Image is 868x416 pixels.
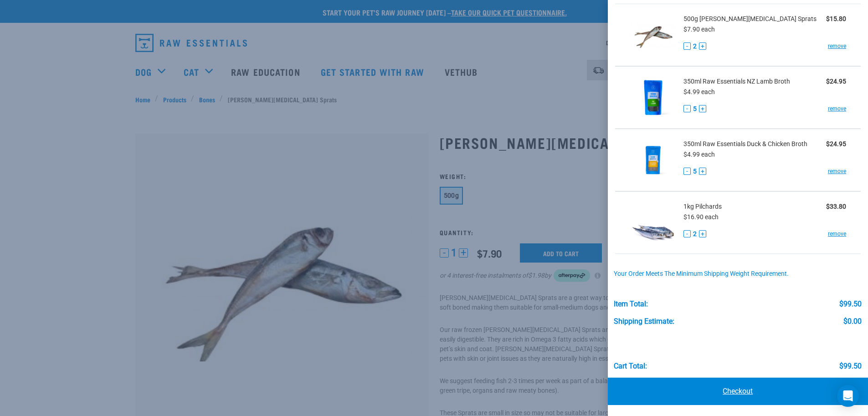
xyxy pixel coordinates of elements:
span: $4.99 each [683,151,715,158]
img: Raw Essentials Duck & Chicken Broth [630,137,677,184]
span: 2 [693,229,697,239]
strong: $33.80 [826,203,846,210]
button: + [699,105,706,112]
img: Pilchards [630,199,677,246]
div: $0.00 [843,317,862,326]
span: 350ml Raw Essentials Duck & Chicken Broth [683,139,807,149]
span: 350ml Raw Essentials NZ Lamb Broth [683,77,790,86]
span: $7.90 each [683,26,715,33]
a: remove [828,42,846,50]
a: remove [828,230,846,238]
div: Open Intercom Messenger [837,385,859,407]
button: + [699,42,706,50]
img: Raw Essentials NZ Lamb Broth [630,74,677,121]
button: - [683,42,691,50]
div: Item Total: [614,300,648,308]
span: 5 [693,167,697,176]
button: - [683,168,691,175]
span: 2 [693,42,697,51]
div: Cart total: [614,362,647,370]
div: Shipping Estimate: [614,317,674,326]
strong: $24.95 [826,140,846,147]
span: $4.99 each [683,88,715,95]
div: $99.50 [839,300,862,308]
div: $99.50 [839,362,862,370]
button: - [683,105,691,112]
span: 5 [693,104,697,114]
img: Jack Mackerel Sprats [630,11,677,58]
div: Your order meets the minimum shipping weight requirement. [614,270,862,278]
button: - [683,230,691,237]
strong: $15.80 [826,15,846,22]
a: remove [828,167,846,175]
span: 1kg Pilchards [683,202,722,211]
a: remove [828,105,846,113]
span: 500g [PERSON_NAME][MEDICAL_DATA] Sprats [683,14,817,24]
button: + [699,230,706,237]
button: + [699,168,706,175]
strong: $24.95 [826,78,846,85]
span: $16.90 each [683,213,719,221]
